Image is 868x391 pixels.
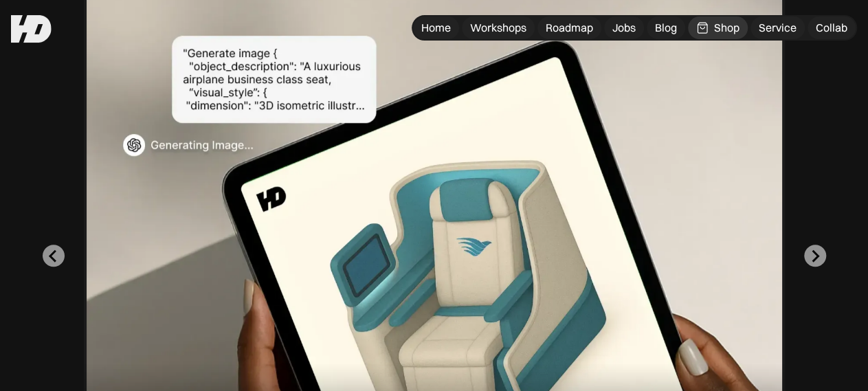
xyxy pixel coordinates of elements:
a: Shop [688,16,748,39]
a: Home [413,16,459,39]
div: Blog [655,21,677,35]
a: Collab [808,16,856,39]
div: Home [421,21,451,35]
div: Shop [714,21,739,35]
div: Jobs [612,21,636,35]
a: Service [750,16,805,39]
a: Roadmap [537,16,601,39]
a: Jobs [604,16,644,39]
div: Service [759,21,797,35]
button: Next slide [804,245,826,267]
div: Workshops [470,21,526,35]
div: Roadmap [546,21,593,35]
button: Go to last slide [43,245,65,267]
div: Collab [816,21,847,35]
a: Workshops [462,16,535,39]
a: Blog [647,16,685,39]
